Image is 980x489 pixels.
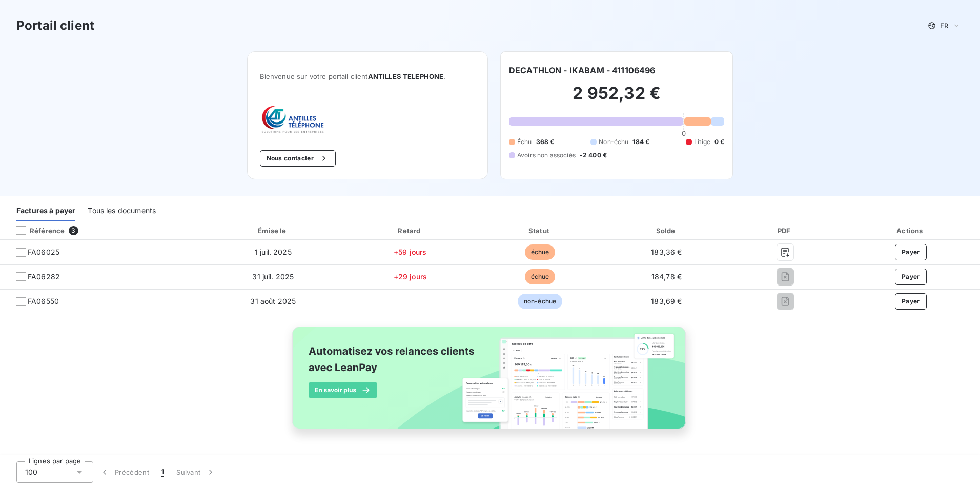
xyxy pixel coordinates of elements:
span: 184 € [632,137,649,147]
div: Émise le [204,226,343,236]
span: 31 juil. 2025 [252,272,294,281]
img: Company logo [260,105,325,134]
span: Non-échu [599,137,628,147]
h2: 2 952,32 € [509,83,724,114]
span: 1 juil. 2025 [255,248,292,256]
span: FA06025 [28,247,59,257]
div: Factures à payer [16,200,75,221]
h3: Portail client [16,16,94,35]
div: Statut [478,226,602,236]
span: 184,78 € [651,272,682,281]
span: 368 € [536,137,555,147]
span: ANTILLES TELEPHONE [368,72,444,80]
button: Suivant [170,461,222,483]
span: 100 [25,467,37,477]
div: Référence [8,226,65,235]
span: 3 [69,226,78,235]
span: échue [525,244,556,260]
span: 0 € [714,137,724,147]
div: PDF [731,226,839,236]
img: banner [283,320,697,446]
div: Retard [346,226,474,236]
span: non-échue [518,294,562,309]
span: FA06550 [28,296,59,307]
span: Bienvenue sur votre portail client . [260,72,475,80]
span: -2 400 € [580,151,607,160]
span: Avoirs non associés [517,151,576,160]
button: Payer [895,269,927,285]
h6: DECATHLON - IKABAM - 411106496 [509,64,656,76]
div: Solde [606,226,727,236]
span: 1 [161,467,164,477]
span: échue [525,269,556,284]
span: 31 août 2025 [250,297,296,305]
div: Tous les documents [88,200,156,221]
button: Nous contacter [260,150,336,167]
button: Payer [895,293,927,310]
div: Actions [843,226,978,236]
button: 1 [155,461,170,483]
span: +59 jours [394,248,426,256]
span: Échu [517,137,532,147]
span: +29 jours [394,272,427,281]
span: 0 [682,129,686,137]
button: Payer [895,244,927,260]
span: 183,69 € [651,297,682,305]
span: FA06282 [28,272,60,282]
button: Précédent [93,461,155,483]
span: Litige [694,137,710,147]
span: 183,36 € [651,248,682,256]
span: FR [940,22,948,30]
